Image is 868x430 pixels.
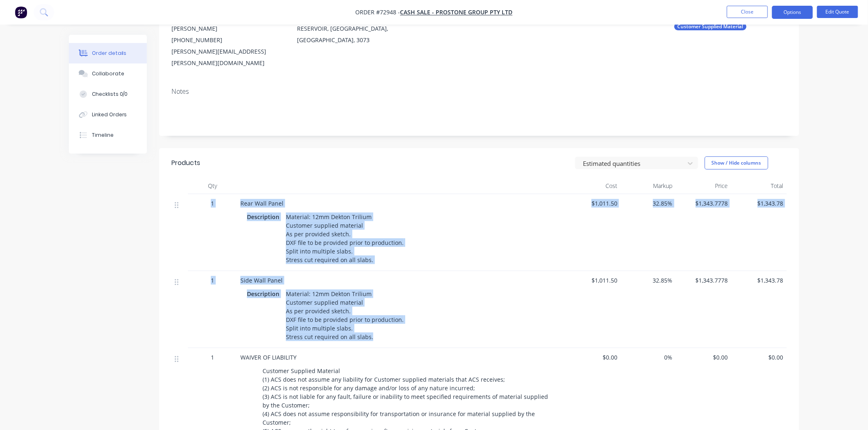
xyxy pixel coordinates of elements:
[624,353,673,362] span: 0%
[676,178,731,194] div: Price
[211,353,214,362] span: 1
[92,70,124,77] div: Collaborate
[283,288,407,343] div: Material: 12mm Dekton Trilium Customer supplied material As per provided sketch. DXF file to be p...
[735,276,783,285] span: $1,343.78
[621,178,676,194] div: Markup
[69,63,147,84] button: Collaborate
[240,353,297,361] span: WAIVER OF LIABILITY
[171,88,787,95] div: Notes
[171,34,284,46] div: [PHONE_NUMBER]
[731,178,787,194] div: Total
[69,104,147,125] button: Linked Orders
[247,211,283,223] div: Description
[727,6,768,18] button: Close
[171,23,284,34] div: [PERSON_NAME]
[240,276,283,284] span: Side Wall Panel
[624,276,673,285] span: 32.85%
[356,9,400,16] span: Order #72948 -
[565,178,621,194] div: Cost
[69,125,147,145] button: Timeline
[171,23,284,69] div: [PERSON_NAME][PHONE_NUMBER][PERSON_NAME][EMAIL_ADDRESS][PERSON_NAME][DOMAIN_NAME]
[211,276,214,285] span: 1
[679,199,728,208] span: $1,343.7778
[15,6,27,18] img: Factory
[674,23,747,30] div: Customer Supplied Material
[679,276,728,285] span: $1,343.7778
[400,9,513,16] a: Cash Sale - Prostone Group Pty Ltd
[735,199,783,208] span: $1,343.78
[735,353,783,362] span: $0.00
[624,199,673,208] span: 32.85%
[188,178,237,194] div: Qty
[240,199,283,207] span: Rear Wall Panel
[705,156,768,170] button: Show / Hide columns
[92,91,128,98] div: Checklists 0/0
[569,199,617,208] span: $1,011.50
[171,46,284,69] div: [PERSON_NAME][EMAIL_ADDRESS][PERSON_NAME][DOMAIN_NAME]
[772,6,813,19] button: Options
[569,276,617,285] span: $1,011.50
[69,43,147,63] button: Order details
[569,353,617,362] span: $0.00
[297,23,409,46] div: RESERVOIR, [GEOGRAPHIC_DATA], [GEOGRAPHIC_DATA], 3073
[92,50,127,57] div: Order details
[211,199,214,208] span: 1
[92,111,127,118] div: Linked Orders
[92,131,114,139] div: Timeline
[247,288,283,300] div: Description
[283,211,407,266] div: Material: 12mm Dekton Trilium Customer supplied material As per provided sketch. DXF file to be p...
[171,158,200,168] div: Products
[817,6,858,18] button: Edit Quote
[297,23,409,49] div: RESERVOIR, [GEOGRAPHIC_DATA], [GEOGRAPHIC_DATA], 3073
[679,353,728,362] span: $0.00
[69,84,147,104] button: Checklists 0/0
